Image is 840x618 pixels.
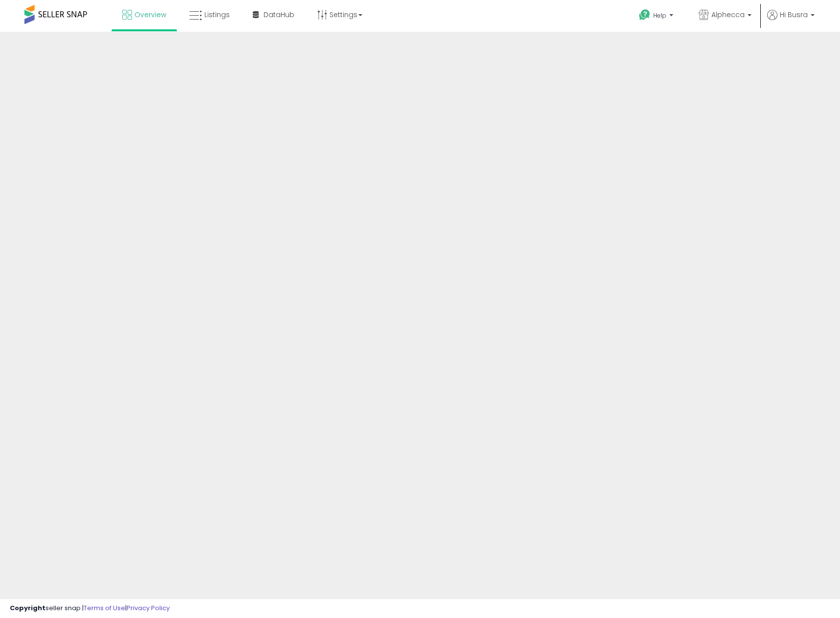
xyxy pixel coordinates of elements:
i: Get Help [639,9,651,21]
a: Help [631,1,683,32]
span: Listings [204,10,230,20]
span: Overview [134,10,166,20]
span: Hi Busra [780,10,808,20]
span: DataHub [264,10,294,20]
span: Alphecca [711,10,745,20]
span: Help [653,11,666,20]
a: Hi Busra [767,10,815,32]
